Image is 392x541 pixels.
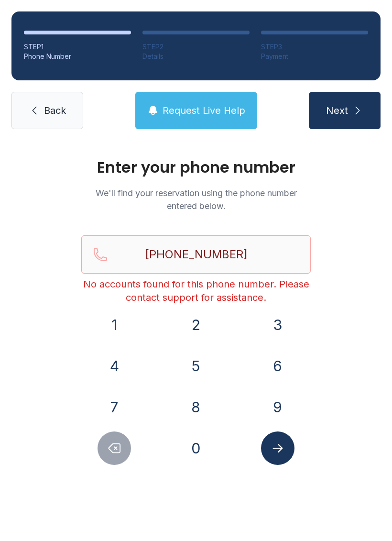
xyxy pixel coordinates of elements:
button: 7 [98,390,131,424]
button: 1 [98,308,131,342]
div: STEP 2 [142,42,250,52]
button: 9 [261,390,294,424]
input: Reservation phone number [81,235,311,274]
div: Phone Number [24,52,131,61]
button: 8 [179,390,213,424]
button: 3 [261,308,294,342]
div: STEP 1 [24,42,131,52]
div: Payment [261,52,368,61]
button: Delete number [98,431,131,465]
span: Next [326,104,348,117]
div: STEP 3 [261,42,368,52]
h1: Enter your phone number [81,160,311,175]
button: Submit lookup form [261,431,294,465]
button: 6 [261,349,294,383]
span: Back [44,104,66,117]
button: 0 [179,431,213,465]
button: 5 [179,349,213,383]
div: Details [142,52,250,61]
p: We'll find your reservation using the phone number entered below. [81,187,311,212]
button: 4 [98,349,131,383]
div: No accounts found for this phone number. Please contact support for assistance. [81,277,311,304]
button: 2 [179,308,213,342]
span: Request Live Help [163,104,245,117]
